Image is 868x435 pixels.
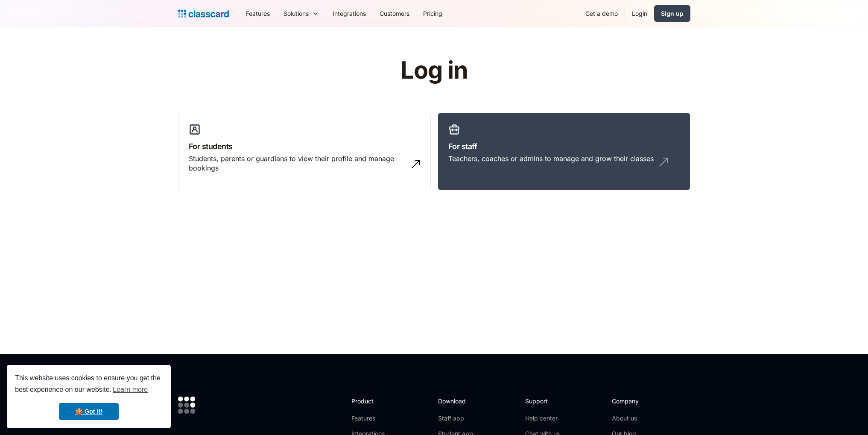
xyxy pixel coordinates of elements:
[15,373,163,396] span: This website uses cookies to ensure you get the best experience on our website.
[283,9,309,18] div: Solutions
[326,4,373,23] a: Integrations
[438,113,690,191] a: For staffTeachers, coaches or admins to manage and grow their classes
[189,141,420,152] h3: For students
[298,57,570,84] h1: Log in
[579,4,625,23] a: Get a demo
[438,414,473,423] a: Staff app
[178,113,431,191] a: For studentsStudents, parents or guardians to view their profile and manage bookings
[351,414,397,423] a: Features
[277,4,326,23] div: Solutions
[7,365,171,428] div: cookieconsent
[59,403,119,420] a: dismiss cookie message
[612,397,669,406] h2: Company
[661,9,684,18] div: Sign up
[373,4,416,23] a: Customers
[416,4,449,23] a: Pricing
[178,8,229,20] a: home
[448,141,680,152] h3: For staff
[612,414,669,423] a: About us
[239,4,277,23] a: Features
[625,4,654,23] a: Login
[111,383,149,396] a: learn more about cookies
[525,414,560,423] a: Help center
[189,154,403,173] div: Students, parents or guardians to view their profile and manage bookings
[438,397,473,406] h2: Download
[654,5,690,22] a: Sign up
[448,154,654,163] div: Teachers, coaches or admins to manage and grow their classes
[525,397,560,406] h2: Support
[351,397,397,406] h2: Product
